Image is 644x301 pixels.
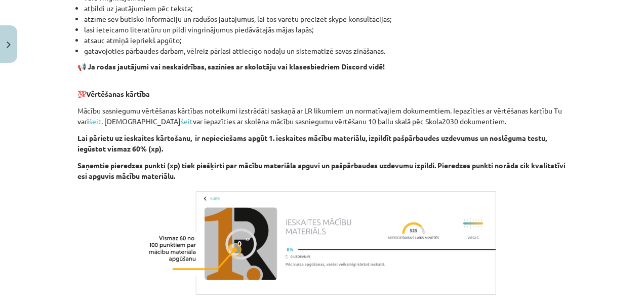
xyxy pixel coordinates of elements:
[181,117,193,126] a: šeit
[77,105,567,127] p: Mācību sasniegumu vērtēšanas kārtības noteikumi izstrādāti saskaņā ar LR likumiem un normatīvajie...
[77,133,547,153] b: Lai pārietu uz ieskaites kārtošanu, ir nepieciešams apgūt 1. ieskaites mācību materiālu, izpildīt...
[84,35,567,46] li: atsauc atmiņā iepriekš apgūto;
[84,46,567,56] li: gatavojoties pārbaudes darbam, vēlreiz pārlasi attiecīgo nodaļu un sistematizē savas zināšanas.
[7,42,11,48] img: icon-close-lesson-0947bae3869378f0d4975bcd49f059093ad1ed9edebbc8119c70593378902aed.svg
[84,3,567,14] li: atbildi uz jautājumiem pēc teksta;
[86,89,150,98] b: Vērtēšanas kārtība
[84,24,567,35] li: lasi ieteicamo literatūru un pildi vingrinājumus piedāvātajās mājas lapās;
[77,161,566,180] b: Saņemtie pieredzes punkti (xp) tiek piešķirti par mācību materiāla apguvi un pašpārbaudes uzdevum...
[77,78,567,99] p: 💯
[77,62,385,71] strong: 📢 Ja rodas jautājumi vai neskaidrības, sazinies ar skolotāju vai klasesbiedriem Discord vidē!
[84,14,567,24] li: atzīmē sev būtisko informāciju un radušos jautājumus, lai tos varētu precizēt skype konsultācijās;
[89,117,101,126] a: šeit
